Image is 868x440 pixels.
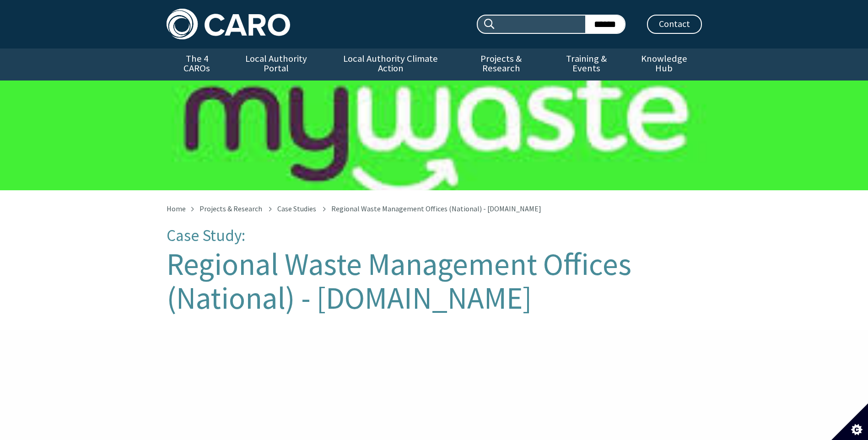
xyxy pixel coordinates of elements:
h1: Regional Waste Management Offices (National) - [DOMAIN_NAME] [167,247,702,315]
p: Case Study: [167,227,702,245]
img: Caro logo [167,9,290,39]
a: Training & Events [546,48,626,80]
a: The 4 CAROs [167,48,227,80]
a: Local Authority Climate Action [325,48,456,80]
a: Contact [647,15,702,34]
button: Set cookie preferences [831,403,868,440]
a: Case Studies [277,204,316,213]
a: Knowledge Hub [626,48,701,80]
a: Projects & Research [456,48,546,80]
span: Regional Waste Management Offices (National) - [DOMAIN_NAME] [331,204,541,213]
a: Projects & Research [199,204,262,213]
a: Local Authority Portal [227,48,325,80]
a: Home [167,204,186,213]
